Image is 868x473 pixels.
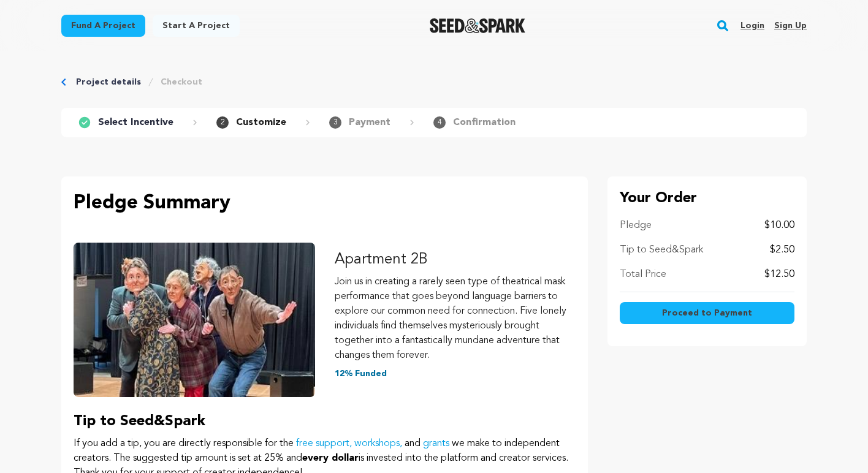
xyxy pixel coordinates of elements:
[74,189,576,218] p: Pledge Summary
[335,368,576,380] p: 12% Funded
[74,243,315,397] img: Apartment 2B image
[302,453,359,463] span: every dollar
[296,439,402,448] a: free support, workshops,
[216,116,229,129] span: 2
[764,267,794,282] p: $12.50
[620,267,666,282] p: Total Price
[620,243,703,257] p: Tip to Seed&Spark
[764,218,794,233] p: $10.00
[620,302,794,324] button: Proceed to Payment
[662,307,752,319] span: Proceed to Payment
[349,115,390,130] p: Payment
[61,76,807,88] div: Breadcrumb
[740,16,764,36] a: Login
[770,243,794,257] p: $2.50
[74,412,576,431] p: Tip to Seed&Spark
[236,115,286,130] p: Customize
[335,274,576,363] p: Join us in creating a rarely seen type of theatrical mask performance that goes beyond language b...
[76,76,141,88] a: Project details
[161,76,202,88] a: Checkout
[61,15,145,37] a: Fund a project
[335,250,576,270] p: Apartment 2B
[153,15,240,37] a: Start a project
[433,116,446,129] span: 4
[430,18,526,33] a: Seed&Spark Homepage
[423,439,449,448] a: grants
[453,115,516,130] p: Confirmation
[620,189,794,208] p: Your Order
[329,116,341,129] span: 3
[430,18,526,33] img: Seed&Spark Logo Dark Mode
[774,16,807,36] a: Sign up
[620,218,652,233] p: Pledge
[98,115,173,130] p: Select Incentive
